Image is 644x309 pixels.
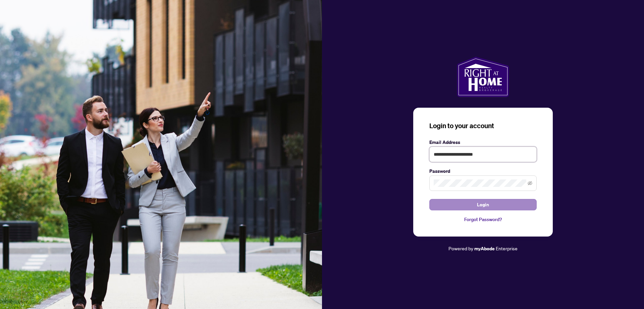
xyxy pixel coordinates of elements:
span: Login [477,199,489,210]
span: eye-invisible [528,181,532,186]
label: Password [429,167,537,175]
a: myAbode [474,245,495,252]
button: Login [429,199,537,210]
span: Enterprise [496,245,518,251]
label: Email Address [429,139,537,146]
a: Forgot Password? [429,216,537,223]
span: Powered by [448,245,473,251]
img: ma-logo [457,57,509,97]
h3: Login to your account [429,121,537,131]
